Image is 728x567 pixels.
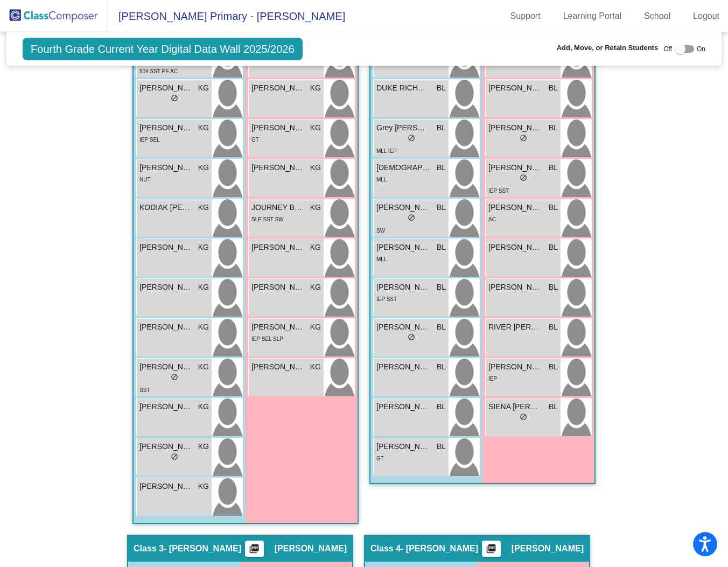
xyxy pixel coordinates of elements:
span: [PERSON_NAME] [376,361,430,373]
span: Fourth Grade Current Year Digital Data Wall 2025/2026 [23,38,303,60]
span: BL [437,282,446,293]
span: [PERSON_NAME] [251,82,305,94]
span: IEP SST [376,296,397,302]
span: [PERSON_NAME] [251,321,305,333]
span: SLP SST SW [251,216,284,222]
span: BL [437,122,446,134]
span: - [PERSON_NAME] [164,543,241,554]
span: KG [198,242,209,253]
span: [PERSON_NAME] [139,122,193,134]
span: KG [310,82,321,94]
span: do_not_disturb_alt [520,174,527,181]
span: [PERSON_NAME] SLAYER [251,361,305,373]
span: [PERSON_NAME] [139,162,193,173]
span: KG [198,122,209,134]
span: [PERSON_NAME] [139,321,193,333]
span: IEP SST [488,188,509,194]
span: 504 SST PE AC [139,68,178,74]
span: Class 3 [134,543,164,554]
span: KG [198,401,209,412]
span: MLL [376,256,387,262]
span: do_not_disturb_alt [171,373,178,381]
span: MLL [376,177,387,183]
span: KG [310,242,321,253]
span: [DEMOGRAPHIC_DATA][PERSON_NAME] [376,162,430,173]
span: do_not_disturb_alt [171,453,178,460]
span: KG [198,162,209,173]
span: [PERSON_NAME] [488,122,542,134]
span: BL [549,361,558,373]
span: JOURNEY BROWN [251,202,305,213]
span: KG [198,441,209,452]
span: SST [139,387,150,393]
span: BL [437,441,446,452]
span: [PERSON_NAME] [376,202,430,213]
span: [PERSON_NAME] [139,401,193,412]
span: IEP SEL [139,137,160,143]
span: KG [198,481,209,492]
span: [PERSON_NAME] [275,543,347,554]
span: RIVER [PERSON_NAME] [488,321,542,333]
span: [PERSON_NAME] [376,441,430,452]
span: [PERSON_NAME] [251,242,305,253]
span: [PERSON_NAME] [376,282,430,293]
span: BL [437,321,446,333]
span: IEP SEL SLP [251,336,283,342]
span: [PERSON_NAME] [251,162,305,173]
span: AC [488,216,496,222]
span: GT [376,456,384,461]
span: [PERSON_NAME] [376,321,430,333]
span: [PERSON_NAME] [139,282,193,293]
span: MLL IEP [376,148,397,154]
span: [PERSON_NAME] [512,543,584,554]
mat-icon: picture_as_pdf [248,543,261,558]
span: [PERSON_NAME] [251,122,305,134]
span: [PERSON_NAME] [488,202,542,213]
span: KG [198,282,209,293]
span: KG [310,122,321,134]
span: KG [310,162,321,173]
span: BL [437,82,446,94]
span: BL [437,242,446,253]
span: do_not_disturb_alt [408,333,415,341]
span: [PERSON_NAME] [488,242,542,253]
span: [PERSON_NAME] [488,82,542,94]
span: Off [663,44,672,54]
span: [PERSON_NAME] [139,481,193,492]
span: [PERSON_NAME] [139,361,193,373]
span: do_not_disturb_alt [520,413,527,421]
span: KODIAK [PERSON_NAME] [139,202,193,213]
span: [PERSON_NAME] [251,282,305,293]
span: [PERSON_NAME] [139,441,193,452]
span: BL [549,202,558,213]
span: On [697,44,705,54]
a: School [635,8,679,25]
span: BL [437,202,446,213]
span: BL [437,361,446,373]
span: [PERSON_NAME] [139,242,193,253]
a: Logout [684,8,728,25]
span: do_not_disturb_alt [520,134,527,142]
button: Print Students Details [482,541,501,557]
span: KG [310,202,321,213]
span: do_not_disturb_alt [408,214,415,221]
span: KG [198,82,209,94]
span: BL [549,401,558,412]
span: - [PERSON_NAME] [401,543,478,554]
span: do_not_disturb_alt [171,94,178,102]
span: KG [198,361,209,373]
span: BL [437,401,446,412]
span: BL [437,162,446,173]
span: [PERSON_NAME] [488,282,542,293]
span: DUKE RICHMOND [376,82,430,94]
span: BL [549,282,558,293]
span: [PERSON_NAME] [488,361,542,373]
span: [PERSON_NAME] [488,162,542,173]
span: [PERSON_NAME] [376,401,430,412]
span: [PERSON_NAME] Primary - [PERSON_NAME] [108,8,345,25]
span: GT [251,137,259,143]
span: BL [549,242,558,253]
span: KG [310,361,321,373]
span: SIENA [PERSON_NAME] [488,401,542,412]
mat-icon: picture_as_pdf [485,543,498,558]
